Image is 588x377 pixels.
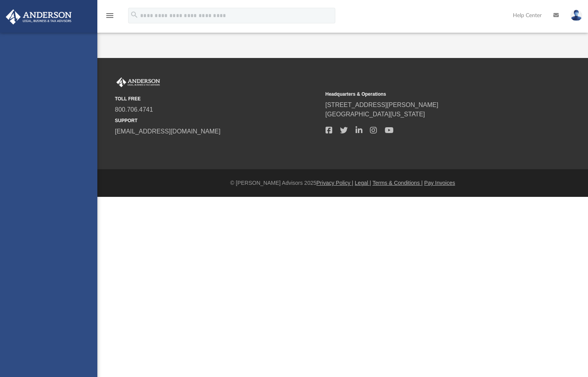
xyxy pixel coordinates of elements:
[326,111,425,117] a: [GEOGRAPHIC_DATA][US_STATE]
[373,180,423,186] a: Terms & Conditions |
[355,180,371,186] a: Legal |
[97,179,588,187] div: © [PERSON_NAME] Advisors 2025
[424,180,455,186] a: Pay Invoices
[130,11,139,19] i: search
[115,128,220,135] a: [EMAIL_ADDRESS][DOMAIN_NAME]
[115,95,320,102] small: TOLL FREE
[317,180,354,186] a: Privacy Policy |
[115,77,162,88] img: Anderson Advisors Platinum Portal
[326,91,531,98] small: Headquarters & Operations
[105,15,114,20] a: menu
[105,11,114,20] i: menu
[115,117,320,124] small: SUPPORT
[570,10,582,21] img: User Pic
[326,102,438,108] a: [STREET_ADDRESS][PERSON_NAME]
[115,106,153,113] a: 800.706.4741
[4,9,74,25] img: Anderson Advisors Platinum Portal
